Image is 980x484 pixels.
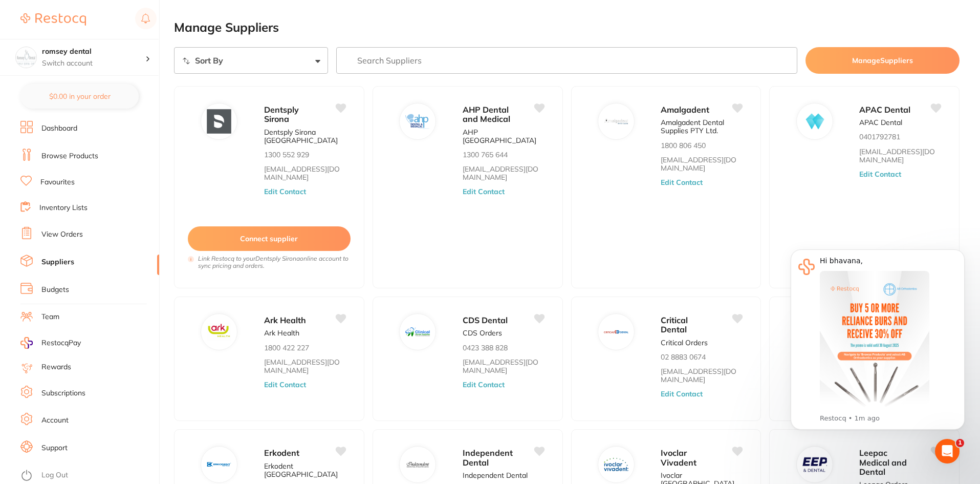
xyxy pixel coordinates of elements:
[463,344,508,352] p: 0423 388 828
[41,443,68,453] a: Support
[20,84,139,109] button: $0.00 in your order
[264,104,299,124] span: Dentsply Sirona
[41,415,69,426] a: Account
[859,133,900,141] p: 0401792781
[42,58,145,69] p: Switch account
[463,151,508,159] p: 1300 765 644
[264,128,345,144] p: Dentsply Sirona [GEOGRAPHIC_DATA]
[41,338,81,348] span: RestocqPay
[775,234,980,456] iframe: Intercom notifications message
[20,337,81,349] a: RestocqPay
[859,448,907,477] span: Leepac Medical and Dental
[20,337,33,349] img: RestocqPay
[39,203,88,213] a: Inventory Lists
[41,388,85,398] a: Subscriptions
[661,353,706,361] p: 02 8883 0674
[463,358,544,374] a: [EMAIL_ADDRESS][DOMAIN_NAME]
[41,285,69,295] a: Budgets
[463,104,510,124] span: AHP Dental and Medical
[405,452,430,477] img: Independent Dental
[41,257,74,267] a: Suppliers
[174,20,960,35] h2: Manage Suppliers
[41,123,77,134] a: Dashboard
[20,468,156,484] button: Log Out
[207,320,232,344] img: Ark Health
[264,358,345,374] a: [EMAIL_ADDRESS][DOMAIN_NAME]
[604,109,628,134] img: Amalgadent
[264,462,345,478] p: Erkodent [GEOGRAPHIC_DATA]
[859,148,941,164] a: [EMAIL_ADDRESS][DOMAIN_NAME]
[188,226,351,251] button: Connect supplier
[805,47,960,74] button: ManageSuppliers
[264,381,306,389] button: Edit Contact
[16,47,36,68] img: romsey dental
[956,439,964,447] span: 1
[463,381,505,389] button: Edit Contact
[20,13,86,26] img: Restocq Logo
[264,315,306,325] span: Ark Health
[859,104,910,115] span: APAC Dental
[604,452,628,477] img: Ivoclar Vivadent
[463,165,544,181] a: [EMAIL_ADDRESS][DOMAIN_NAME]
[41,151,98,161] a: Browse Products
[802,452,827,477] img: Leepac Medical and Dental
[41,362,71,372] a: Rewards
[661,390,703,398] button: Edit Contact
[40,177,75,187] a: Favourites
[859,118,902,127] p: APAC Dental
[405,109,430,134] img: AHP Dental and Medical
[264,329,299,337] p: Ark Health
[661,141,706,150] p: 1800 806 450
[859,170,901,178] button: Edit Contact
[41,470,68,480] a: Log Out
[463,329,502,337] p: CDS Orders
[661,367,742,384] a: [EMAIL_ADDRESS][DOMAIN_NAME]
[661,339,708,347] p: Critical Orders
[463,448,513,467] span: Independent Dental
[198,255,351,269] i: Link Restocq to your Dentsply Sirona online account to sync pricing and orders.
[463,128,544,144] p: AHP [GEOGRAPHIC_DATA]
[661,178,703,186] button: Edit Contact
[207,452,232,477] img: Erkodent
[661,315,688,334] span: Critical Dental
[264,187,306,196] button: Edit Contact
[41,229,83,240] a: View Orders
[935,439,960,464] iframe: Intercom live chat
[42,47,145,57] h4: romsey dental
[264,344,309,352] p: 1800 422 227
[264,448,299,458] span: Erkodent
[20,8,86,31] a: Restocq Logo
[802,109,827,134] img: APAC Dental
[207,109,232,134] img: Dentsply Sirona
[264,151,309,159] p: 1300 552 929
[336,47,798,74] input: Search Suppliers
[661,104,709,115] span: Amalgadent
[661,156,742,172] a: [EMAIL_ADDRESS][DOMAIN_NAME]
[661,118,742,135] p: Amalgadent Dental Supplies PTY Ltd.
[463,471,528,479] p: Independent Dental
[405,320,430,344] img: CDS Dental
[604,320,628,344] img: Critical Dental
[264,165,345,181] a: [EMAIL_ADDRESS][DOMAIN_NAME]
[661,448,696,467] span: Ivoclar Vivadent
[463,315,508,325] span: CDS Dental
[463,187,505,196] button: Edit Contact
[41,312,59,322] a: Team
